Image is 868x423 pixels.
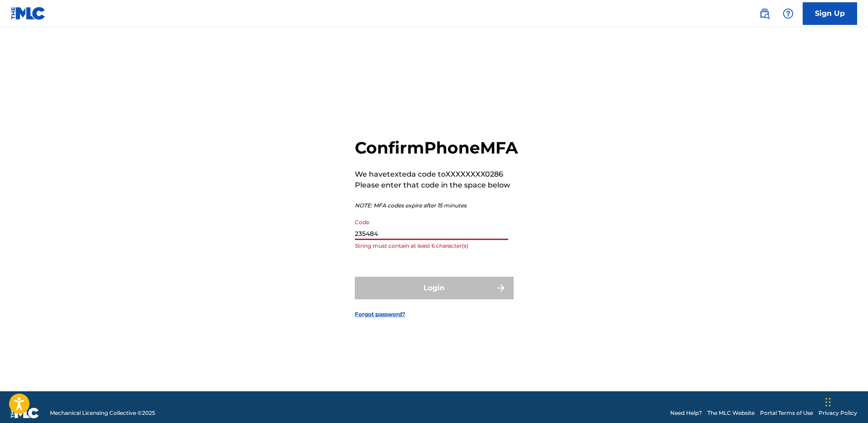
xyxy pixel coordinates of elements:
a: Need Help? [670,409,702,417]
a: Privacy Policy [819,409,857,417]
a: Portal Terms of Use [760,409,813,417]
div: Help [779,5,797,23]
a: Sign Up [803,2,857,25]
img: help [783,8,794,19]
img: search [759,8,770,19]
p: String must contain at least 6 character(s) [355,242,508,250]
span: Mechanical Licensing Collective © 2025 [50,409,155,417]
img: MLC Logo [11,7,46,20]
a: Forgot password? [355,310,405,318]
p: NOTE: MFA codes expire after 15 minutes [355,202,518,210]
div: Drag [825,389,831,416]
img: logo [11,408,39,418]
h2: Confirm Phone MFA [355,138,518,158]
p: We have texted a code to XXXXXXXX0286 [355,169,518,180]
a: Public Search [755,5,774,23]
a: The MLC Website [707,409,755,417]
iframe: Chat Widget [823,380,868,423]
p: Please enter that code in the space below [355,180,518,191]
